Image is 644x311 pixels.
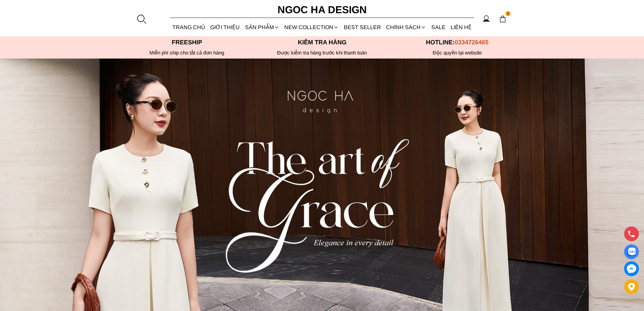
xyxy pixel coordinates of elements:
a: messenger [624,261,639,276]
a: LIÊN HỆ [448,18,474,36]
a: SALE [429,18,448,36]
a: TRANG CHỦ [170,18,208,36]
div: Miễn phí ship cho tất cả đơn hàng [119,50,255,56]
span: 0334726465 [455,39,488,46]
font: Kiểm tra hàng [298,39,347,46]
a: NEW COLLECTION [282,18,341,36]
a: Display image [624,244,639,259]
p: Freeship [119,39,255,46]
a: BEST SELLER [341,18,384,36]
div: Chính sách [384,18,429,36]
div: SẢN PHẨM [242,18,282,36]
span: 2 [505,11,511,17]
a: GIỚI THIỆU [208,18,242,36]
img: Display image [627,248,636,256]
a: Ngoc Ha Design [271,2,373,18]
h6: Độc quyền tại website [390,50,525,56]
p: Hotline: [390,39,525,46]
p: Được kiểm tra hàng trước khi thanh toán [255,50,390,56]
img: img-CART-ICON-ksit0nf1 [499,15,506,23]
